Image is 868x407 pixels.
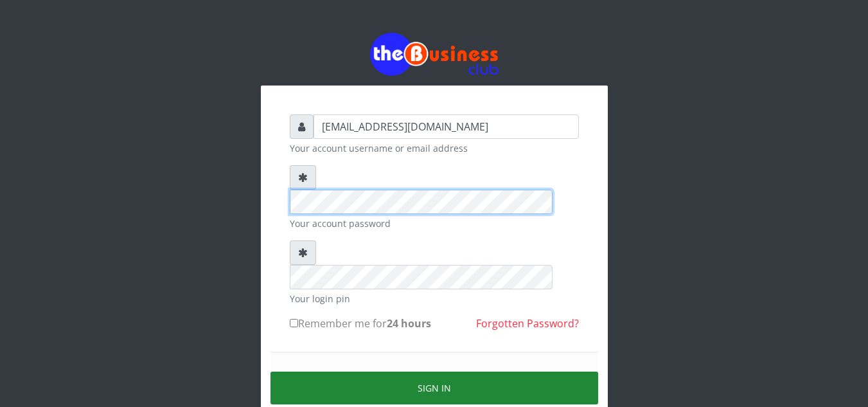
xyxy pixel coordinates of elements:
input: Username or email address [314,114,579,139]
button: Sign in [270,372,598,404]
a: Forgotten Password? [476,316,579,330]
input: Remember me for24 hours [290,319,298,327]
small: Your login pin [290,292,579,305]
small: Your account username or email address [290,141,579,155]
b: 24 hours [387,316,431,330]
small: Your account password [290,217,579,230]
label: Remember me for [290,316,431,331]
